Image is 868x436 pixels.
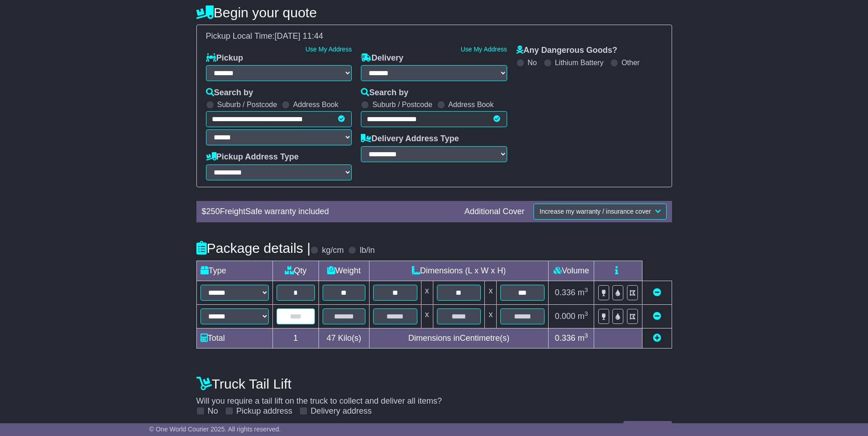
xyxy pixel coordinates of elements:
[578,288,588,297] span: m
[460,207,529,217] div: Additional Cover
[206,207,220,216] span: 250
[327,333,336,343] span: 47
[539,208,651,215] span: Increase my warranty / insurance cover
[555,288,575,297] span: 0.336
[360,246,375,256] label: lb/in
[192,372,677,416] div: Will you require a tail lift on the truck to collect and deliver all items?
[585,332,588,339] sup: 3
[372,100,432,109] label: Suburb / Postcode
[318,328,369,348] td: Kilo(s)
[272,328,318,348] td: 1
[196,376,672,391] h4: Truck Tail Lift
[653,288,661,297] a: Remove this item
[653,312,661,321] a: Remove this item
[206,152,299,162] label: Pickup Address Type
[275,31,324,41] span: [DATE] 11:44
[318,261,369,281] td: Weight
[555,333,575,343] span: 0.336
[421,281,433,304] td: x
[585,287,588,293] sup: 3
[653,333,661,343] a: Add new item
[534,204,666,220] button: Increase my warranty / insurance cover
[585,310,588,317] sup: 3
[201,31,667,41] div: Pickup Local Time:
[369,328,549,348] td: Dimensions in Centimetre(s)
[555,58,604,67] label: Lithium Battery
[578,312,588,321] span: m
[196,328,272,348] td: Total
[272,261,318,281] td: Qty
[555,312,575,321] span: 0.000
[369,261,549,281] td: Dimensions (L x W x H)
[461,46,507,53] a: Use My Address
[421,304,433,328] td: x
[485,281,497,304] td: x
[293,100,339,109] label: Address Book
[361,134,459,144] label: Delivery Address Type
[448,100,494,109] label: Address Book
[516,46,617,56] label: Any Dangerous Goods?
[217,100,277,109] label: Suburb / Postcode
[528,58,537,67] label: No
[197,207,460,217] div: $ FreightSafe warranty included
[361,53,403,63] label: Delivery
[206,88,253,98] label: Search by
[208,406,218,416] label: No
[578,333,588,343] span: m
[305,46,352,53] a: Use My Address
[621,58,640,67] label: Other
[206,53,243,63] label: Pickup
[322,246,344,256] label: kg/cm
[149,426,281,433] span: © One World Courier 2025. All rights reserved.
[311,406,372,416] label: Delivery address
[485,304,497,328] td: x
[361,88,408,98] label: Search by
[236,406,293,416] label: Pickup address
[196,5,672,20] h4: Begin your quote
[549,261,594,281] td: Volume
[196,241,311,256] h4: Package details |
[196,261,272,281] td: Type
